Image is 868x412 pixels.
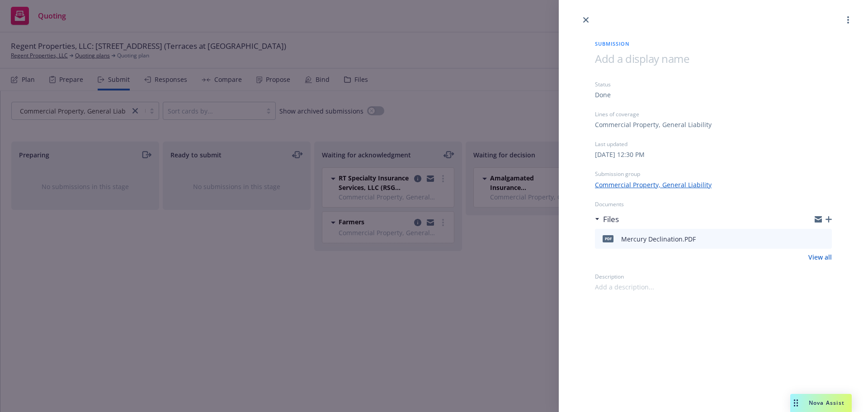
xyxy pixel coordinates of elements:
[806,233,813,244] button: download file
[595,110,832,118] div: Lines of coverage
[603,213,619,225] h3: Files
[580,14,591,25] a: close
[808,252,832,262] a: View all
[595,200,832,208] div: Documents
[595,150,645,159] div: [DATE] 12:30 PM
[595,170,832,178] div: Submission group
[595,40,832,47] span: Submission
[790,394,802,412] div: Drag to move
[843,14,854,25] a: more
[790,394,852,412] button: Nova Assist
[621,234,696,244] div: Mercury Declination.PDF
[595,120,712,129] div: Commercial Property, General Liability
[595,213,619,225] div: Files
[595,81,832,88] div: Status
[603,235,613,242] span: PDF
[595,273,832,280] div: Description
[595,90,611,99] div: Done
[809,399,844,407] span: Nova Assist
[595,140,832,148] div: Last updated
[595,180,712,189] a: Commercial Property, General Liability
[820,233,828,244] button: preview file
